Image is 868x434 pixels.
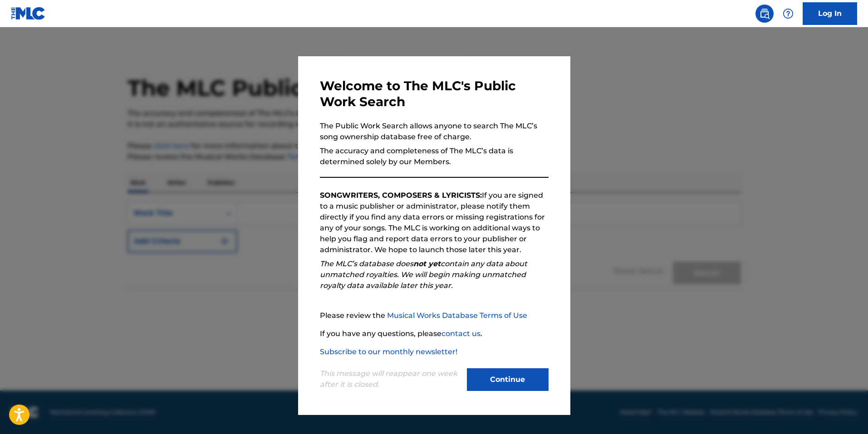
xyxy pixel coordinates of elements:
[11,7,46,20] img: MLC Logo
[823,390,868,434] iframe: Chat Widget
[441,329,481,338] a: contact us
[755,5,774,23] a: Public Search
[320,310,549,321] p: Please review the
[779,5,797,23] div: Help
[783,8,794,19] img: help
[320,259,527,290] em: The MLC’s database does contain any data about unmatched royalties. We will begin making unmatche...
[320,121,549,142] p: The Public Work Search allows anyone to search The MLC’s song ownership database free of charge.
[387,311,527,320] a: Musical Works Database Terms of Use
[320,328,549,339] p: If you have any questions, please .
[759,8,770,19] img: search
[467,368,549,391] button: Continue
[320,368,461,390] p: This message will reappear one week after it is closed.
[803,2,857,25] a: Log In
[320,190,549,255] p: If you are signed to a music publisher or administrator, please notify them directly if you find ...
[320,191,482,200] strong: SONGWRITERS, COMPOSERS & LYRICISTS:
[413,259,441,268] strong: not yet
[320,146,549,167] p: The accuracy and completeness of The MLC’s data is determined solely by our Members.
[320,78,549,110] h3: Welcome to The MLC's Public Work Search
[320,347,457,356] a: Subscribe to our monthly newsletter!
